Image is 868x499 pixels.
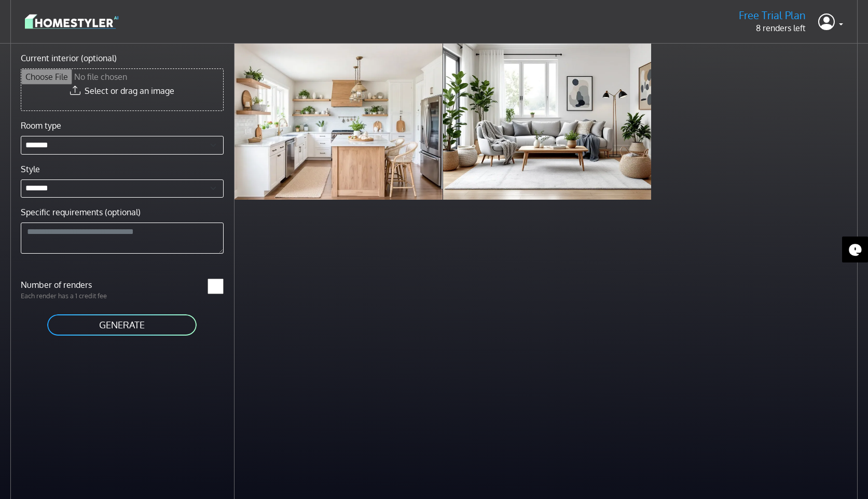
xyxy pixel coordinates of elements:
label: Number of renders [15,279,122,291]
button: GENERATE [46,313,198,337]
label: Specific requirements (optional) [21,206,141,218]
h5: Free Trial Plan [739,9,806,22]
p: 8 renders left [739,22,806,34]
label: Room type [21,119,61,132]
p: Each render has a 1 credit fee [15,291,122,301]
label: Style [21,163,40,175]
img: logo-3de290ba35641baa71223ecac5eacb59cb85b4c7fdf211dc9aaecaaee71ea2f8.svg [25,12,118,31]
label: Current interior (optional) [21,52,117,64]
